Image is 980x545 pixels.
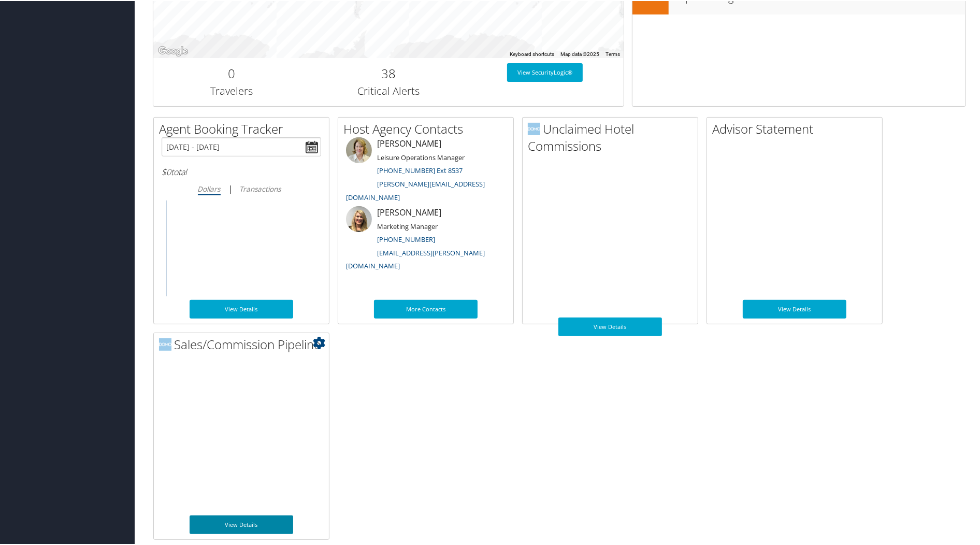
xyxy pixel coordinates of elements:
[510,50,555,57] button: Keyboard shortcuts
[528,122,540,134] img: domo-logo.png
[346,136,372,162] img: meredith-price.jpg
[159,119,329,137] h2: Agent Booking Tracker
[162,165,171,177] span: $0
[198,183,221,193] i: Dollars
[240,183,281,193] i: Transactions
[190,299,293,318] a: View Details
[377,234,435,243] a: [PHONE_NUMBER]
[346,247,485,270] a: [EMAIL_ADDRESS][PERSON_NAME][DOMAIN_NAME]
[190,514,293,533] a: View Details
[156,44,190,57] a: Open this area in Google Maps (opens a new window)
[528,119,698,154] h2: Unclaimed Hotel Commissions
[743,299,846,318] a: View Details
[161,64,302,81] h2: 0
[377,152,465,161] small: Leisure Operations Manager
[343,119,513,137] h2: Host Agency Contacts
[507,62,583,81] a: View SecurityLogic®
[159,335,329,352] h2: Sales/Commission Pipeline
[318,83,459,97] h3: Critical Alerts
[558,317,662,335] a: View Details
[161,83,302,97] h3: Travelers
[561,50,600,56] span: Map data ©2025
[712,119,882,137] h2: Advisor Statement
[374,299,478,318] a: More Contacts
[159,337,171,350] img: domo-logo.png
[341,205,511,274] li: [PERSON_NAME]
[606,50,621,56] a: Terms (opens in new tab)
[346,178,485,201] a: [PERSON_NAME][EMAIL_ADDRESS][DOMAIN_NAME]
[377,165,463,174] a: [PHONE_NUMBER] Ext 8537
[162,181,321,194] div: |
[162,165,321,177] h6: total
[346,205,372,231] img: ali-moffitt.jpg
[377,221,438,230] small: Marketing Manager
[156,44,190,57] img: Google
[318,64,459,81] h2: 38
[341,136,511,205] li: [PERSON_NAME]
